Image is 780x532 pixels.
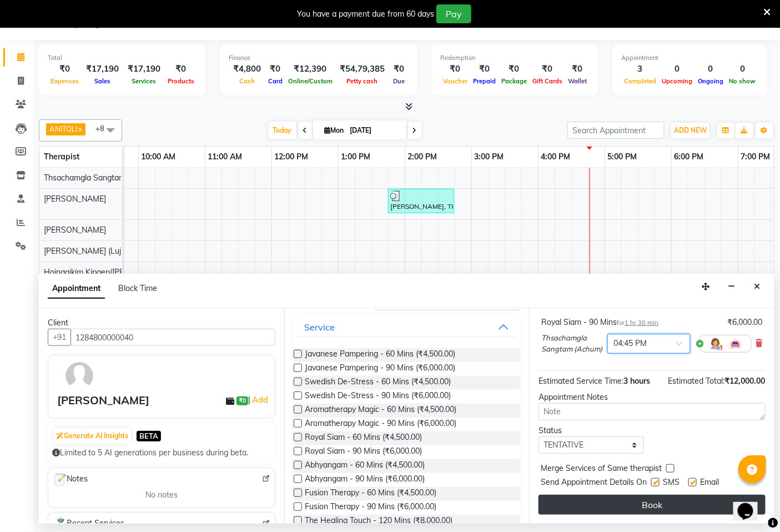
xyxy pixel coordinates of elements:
[470,77,499,85] span: Prepaid
[605,149,640,165] a: 5:00 PM
[339,149,374,165] a: 1:00 PM
[405,149,440,165] a: 2:00 PM
[322,126,347,134] span: Mon
[305,473,425,487] span: Abhyangam - 90 Mins (₹6,000.00)
[48,317,275,329] div: Client
[347,122,402,139] input: 2025-09-01
[139,149,179,165] a: 10:00 AM
[118,283,157,293] span: Block Time
[71,329,275,346] input: Search by Name/Mobile/Email/Code
[621,63,659,76] div: 3
[470,63,499,76] div: ₹0
[729,337,742,350] img: Interior.png
[539,149,573,165] a: 4:00 PM
[165,63,197,76] div: ₹0
[668,376,725,386] span: Estimated Total:
[44,225,106,235] span: [PERSON_NAME]
[672,149,707,165] a: 6:00 PM
[390,77,407,85] span: Due
[440,53,590,63] div: Redemption
[229,53,409,63] div: Finance
[44,267,177,277] span: Hoingaikim Kipgen([PERSON_NAME])
[499,77,530,85] span: Package
[625,319,658,327] span: 1 hr 30 min
[539,392,766,403] div: Appointment Notes
[248,393,270,406] span: |
[48,53,197,63] div: Total
[305,487,437,501] span: Fusion Therapy - 60 Mins (₹4,500.00)
[440,63,470,76] div: ₹0
[727,77,759,85] span: No show
[440,77,470,85] span: Voucher
[49,124,77,133] span: ANITOLI
[436,4,471,23] button: Pay
[749,278,766,295] button: Close
[541,463,662,476] span: Merge Services of Same therapist
[48,77,82,85] span: Expenses
[285,77,335,85] span: Online/Custom
[709,337,722,350] img: Hairdresser.png
[250,393,270,406] a: Add
[725,376,766,386] span: ₹12,000.00
[621,53,759,63] div: Appointment
[137,431,161,441] span: BETA
[530,63,565,76] div: ₹0
[53,428,131,444] button: Generate AI Insights
[499,63,530,76] div: ₹0
[297,8,434,20] div: You have a payment due from 60 days
[44,152,79,162] span: Therapist
[695,63,727,76] div: 0
[145,489,178,501] span: No notes
[63,360,95,392] img: avatar
[229,63,265,76] div: ₹4,800
[621,77,659,85] span: Completed
[236,77,258,85] span: Cash
[265,77,285,85] span: Card
[305,348,456,362] span: Javanese Pampering - 60 Mins (₹4,500.00)
[344,77,381,85] span: Petty cash
[659,77,695,85] span: Upcoming
[472,149,507,165] a: 3:00 PM
[52,447,271,459] div: Limited to 5 AI generations per business during beta.
[48,279,105,299] span: Appointment
[567,122,665,139] input: Search Appointment
[305,362,456,376] span: Javanese Pampering - 90 Mins (₹6,000.00)
[298,317,516,337] button: Service
[617,319,658,327] small: for
[305,390,451,404] span: Swedish De-Stress - 90 Mins (₹6,000.00)
[53,473,88,487] span: Notes
[44,173,157,183] span: Thsachamgla Sangtam (Achum)
[733,488,769,521] iframe: chat widget
[123,63,165,76] div: ₹17,190
[541,476,647,490] span: Send Appointment Details On
[53,518,124,531] span: Recent Services
[623,376,650,386] span: 3 hours
[539,425,643,436] div: Status
[565,77,590,85] span: Wallet
[44,194,106,204] span: [PERSON_NAME]
[236,397,248,405] span: ₹0
[305,501,437,515] span: Fusion Therapy - 90 Mins (₹6,000.00)
[44,246,129,256] span: [PERSON_NAME] (Lujik)
[389,190,453,212] div: [PERSON_NAME], TK03, 01:45 PM-02:45 PM, Aromatherapy Magic - 60 Mins
[305,515,453,529] span: The Healing Touch - 120 Mins (₹8,000.00)
[695,77,727,85] span: Ongoing
[92,77,113,85] span: Sales
[539,376,623,386] span: Estimated Service Time:
[48,329,71,346] button: +91
[674,126,707,134] span: ADD NEW
[335,63,389,76] div: ₹54,79,385
[530,77,565,85] span: Gift Cards
[265,63,285,76] div: ₹0
[727,63,759,76] div: 0
[305,418,457,431] span: Aromatherapy Magic - 90 Mins (₹6,000.00)
[659,63,695,76] div: 0
[305,431,422,445] span: Royal Siam - 60 Mins (₹4,500.00)
[305,404,457,418] span: Aromatherapy Magic - 60 Mins (₹4,500.00)
[305,459,425,473] span: Abhyangam - 60 Mins (₹4,500.00)
[738,149,773,165] a: 7:00 PM
[700,476,719,490] span: Email
[663,476,680,490] span: SMS
[565,63,590,76] div: ₹0
[57,392,149,409] div: [PERSON_NAME]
